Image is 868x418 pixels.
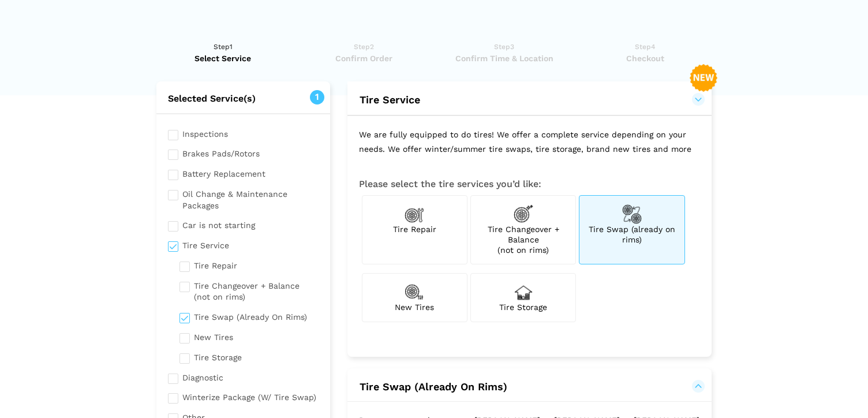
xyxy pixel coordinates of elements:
[156,41,290,64] a: Step1
[578,41,712,64] a: Step4
[578,53,712,64] span: Checkout
[690,64,717,92] img: new-badge-2-48.png
[297,53,431,64] span: Confirm Order
[359,380,700,394] button: Tire Swap (Already On Rims)
[395,303,434,312] span: New Tires
[589,225,675,244] span: Tire Swap (already on rims)
[360,380,507,393] span: Tire Swap (Already On Rims)
[499,303,547,312] span: Tire Storage
[310,90,324,104] span: 1
[437,41,571,64] a: Step3
[347,116,712,167] p: We are fully equipped to do tires! We offer a complete service depending on your needs. We offer ...
[156,93,330,104] h2: Selected Service(s)
[437,53,571,64] span: Confirm Time & Location
[297,41,431,64] a: Step2
[359,179,700,189] h3: Please select the tire services you’d like:
[488,225,559,255] span: Tire Changeover + Balance (not on rims)
[359,93,700,107] button: Tire Service
[156,53,290,64] span: Select Service
[393,225,436,234] span: Tire Repair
